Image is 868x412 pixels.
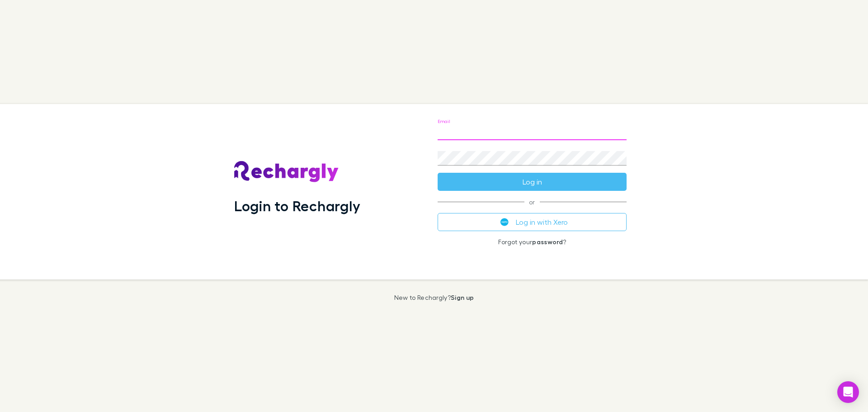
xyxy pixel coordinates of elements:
p: Forgot your ? [438,238,627,246]
p: New to Rechargly? [394,294,474,301]
div: Open Intercom Messenger [837,381,859,403]
h1: Login to Rechargly [234,197,360,214]
span: or [438,202,627,202]
img: Rechargly's Logo [234,161,339,183]
a: Sign up [451,294,474,301]
button: Log in [438,173,627,191]
button: Log in with Xero [438,213,627,231]
img: Xero's logo [500,218,509,226]
label: Email [438,118,450,124]
a: password [532,238,563,246]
